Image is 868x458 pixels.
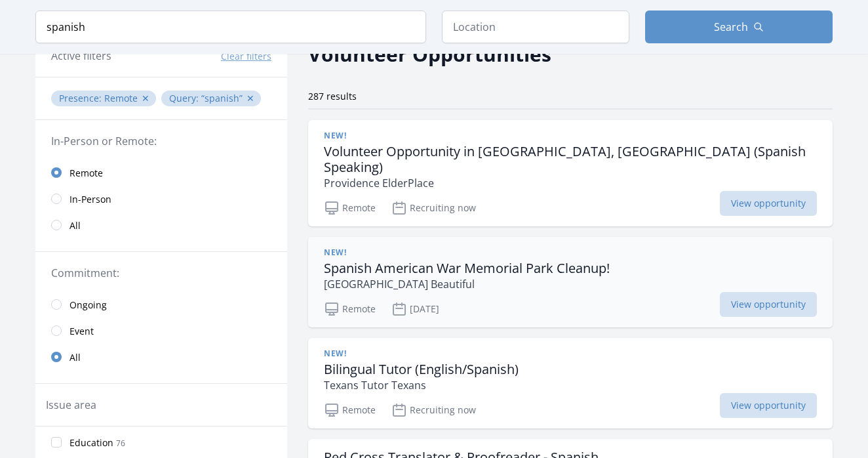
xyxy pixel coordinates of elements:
[35,159,287,186] a: Remote
[69,351,81,364] span: All
[391,200,476,216] p: Recruiting now
[69,299,107,312] span: Ongoing
[324,144,817,175] h3: Volunteer Opportunity in [GEOGRAPHIC_DATA], [GEOGRAPHIC_DATA] (Spanish Speaking)
[324,175,817,191] p: Providence ElderPlace
[645,10,833,43] button: Search
[324,348,346,359] span: New!
[51,133,271,149] legend: In-Person or Remote:
[308,90,357,102] span: 287 results
[324,377,519,393] p: Texans Tutor Texans
[324,276,610,292] p: [GEOGRAPHIC_DATA] Beautiful
[720,393,817,418] span: View opportunity
[46,397,96,413] legend: Issue area
[69,167,103,180] span: Remote
[308,237,833,327] a: New! Spanish American War Memorial Park Cleanup! [GEOGRAPHIC_DATA] Beautiful Remote [DATE] View o...
[720,191,817,216] span: View opportunity
[69,325,94,338] span: Event
[35,344,287,370] a: All
[324,131,346,141] span: New!
[35,291,287,318] a: Ongoing
[169,92,201,104] span: Query :
[51,265,271,281] legend: Commitment:
[69,193,111,206] span: In-Person
[308,120,833,226] a: New! Volunteer Opportunity in [GEOGRAPHIC_DATA], [GEOGRAPHIC_DATA] (Spanish Speaking) Providence ...
[35,318,287,344] a: Event
[391,402,476,418] p: Recruiting now
[35,186,287,212] a: In-Person
[35,10,426,43] input: Keyword
[35,212,287,238] a: All
[714,19,748,35] span: Search
[308,39,551,69] h2: Volunteer Opportunities
[324,301,376,317] p: Remote
[69,219,81,232] span: All
[391,301,439,317] p: [DATE]
[142,92,149,105] button: ✕
[324,362,519,377] h3: Bilingual Tutor (English/Spanish)
[324,247,346,258] span: New!
[59,92,104,104] span: Presence :
[221,50,271,63] button: Clear filters
[308,338,833,428] a: New! Bilingual Tutor (English/Spanish) Texans Tutor Texans Remote Recruiting now View opportunity
[51,437,62,448] input: Education 76
[69,436,113,449] span: Education
[324,260,610,276] h3: Spanish American War Memorial Park Cleanup!
[104,92,138,104] span: Remote
[324,200,376,216] p: Remote
[116,438,125,449] span: 76
[51,48,111,64] h3: Active filters
[324,402,376,418] p: Remote
[442,10,629,43] input: Location
[201,92,243,104] q: spanish
[720,292,817,317] span: View opportunity
[247,92,254,105] button: ✕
